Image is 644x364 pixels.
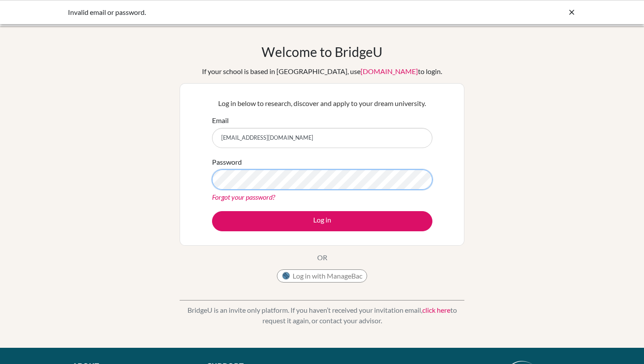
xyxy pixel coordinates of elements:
div: Invalid email or password. [68,7,445,18]
a: [DOMAIN_NAME] [361,67,418,75]
p: Log in below to research, discover and apply to your dream university. [212,98,432,109]
a: click here [422,306,450,314]
div: If your school is based in [GEOGRAPHIC_DATA], use to login. [202,66,442,77]
label: Password [212,157,242,167]
h1: Welcome to BridgeU [262,44,382,60]
p: BridgeU is an invite only platform. If you haven’t received your invitation email, to request it ... [180,305,464,326]
a: Forgot your password? [212,193,275,201]
button: Log in with ManageBac [277,269,367,283]
label: Email [212,115,229,126]
p: OR [317,252,327,263]
button: Log in [212,211,432,231]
